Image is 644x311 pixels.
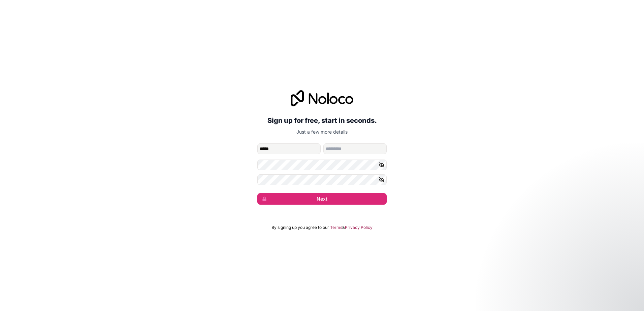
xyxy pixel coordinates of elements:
button: Next [257,193,387,205]
input: family-name [323,143,387,154]
span: & [342,225,345,230]
iframe: Intercom notifications message [509,261,644,308]
a: Terms [330,225,342,230]
a: Privacy Policy [345,225,373,230]
input: Confirm password [257,174,387,185]
p: Just a few more details [257,129,387,135]
input: given-name [257,143,321,154]
input: Password [257,160,387,170]
span: By signing up you agree to our [271,225,329,230]
h2: Sign up for free, start in seconds. [257,114,387,127]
